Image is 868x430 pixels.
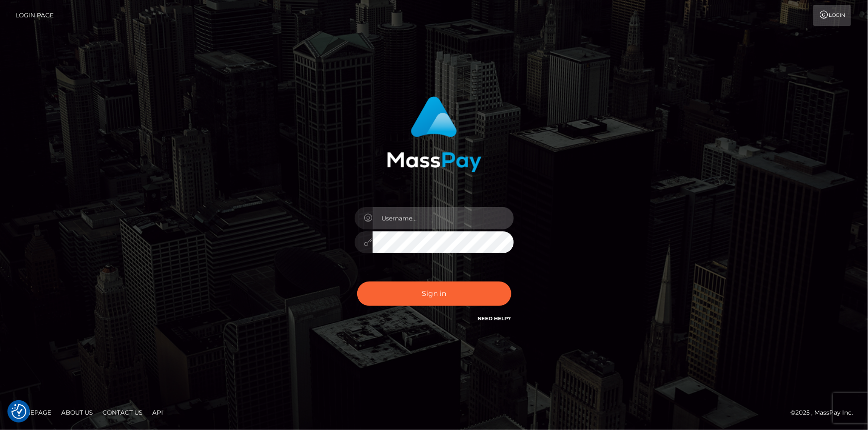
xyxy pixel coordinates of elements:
a: About Us [57,405,96,420]
input: Username... [373,207,514,229]
a: Login Page [15,5,54,26]
a: Homepage [11,405,55,420]
img: Revisit consent button [11,404,26,419]
button: Consent Preferences [11,404,26,419]
button: Sign in [357,282,511,306]
a: API [148,405,167,420]
img: MassPay Login [387,96,482,172]
a: Need Help? [478,315,511,322]
a: Contact Us [98,405,146,420]
div: © 2025 , MassPay Inc. [790,407,861,418]
a: Login [813,5,851,26]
